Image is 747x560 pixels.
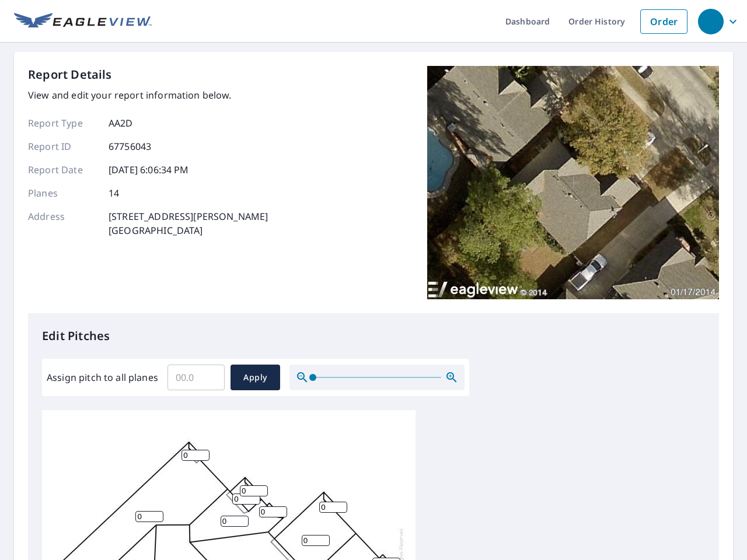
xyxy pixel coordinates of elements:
[42,327,705,345] p: Edit Pitches
[640,9,687,34] a: Order
[14,13,152,30] img: EV Logo
[109,209,268,237] p: [STREET_ADDRESS][PERSON_NAME] [GEOGRAPHIC_DATA]
[28,116,98,130] p: Report Type
[109,163,189,177] p: [DATE] 6:06:34 PM
[231,365,280,390] button: Apply
[109,139,151,153] p: 67756043
[47,370,158,384] label: Assign pitch to all planes
[28,163,98,177] p: Report Date
[427,66,719,299] img: Top image
[109,186,119,200] p: 14
[28,139,98,153] p: Report ID
[28,88,268,102] p: View and edit your report information below.
[28,186,98,200] p: Planes
[109,116,133,130] p: AA2D
[28,66,112,83] p: Report Details
[28,209,98,237] p: Address
[167,361,225,394] input: 00.0
[240,370,271,385] span: Apply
